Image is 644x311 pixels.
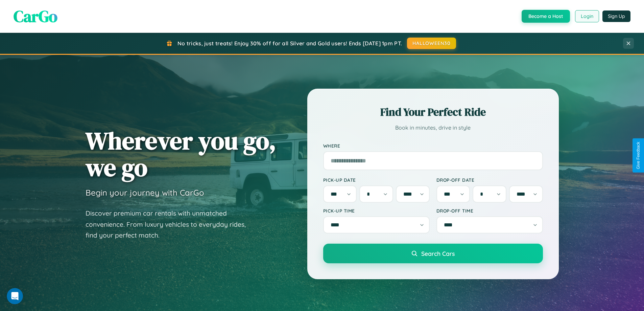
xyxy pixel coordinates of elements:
[323,244,543,263] button: Search Cars
[323,105,543,119] h2: Find Your Perfect Ride
[86,208,255,241] p: Discover premium car rentals with unmatched convenience. From luxury vehicles to everyday rides, ...
[323,208,430,214] label: Pick-up Time
[323,123,543,133] p: Book in minutes, drive in style
[602,10,630,22] button: Sign Up
[522,10,570,23] button: Become a Host
[86,187,204,198] h3: Begin your journey with CarGo
[7,288,23,304] iframe: Intercom live chat
[177,40,402,47] span: No tricks, just treats! Enjoy 30% off for all Silver and Gold users! Ends [DATE] 1pm PT.
[636,142,641,169] div: Give Feedback
[421,250,455,257] span: Search Cars
[86,127,276,181] h1: Wherever you go, we go
[436,208,543,214] label: Drop-off Time
[323,143,543,149] label: Where
[575,10,599,22] button: Login
[436,177,543,183] label: Drop-off Date
[14,5,57,27] span: CarGo
[407,38,456,49] button: HALLOWEEN30
[323,177,430,183] label: Pick-up Date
